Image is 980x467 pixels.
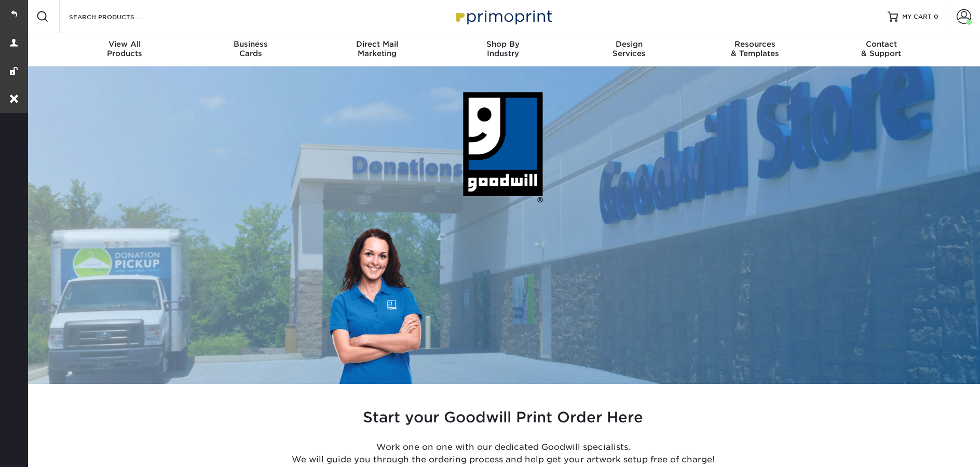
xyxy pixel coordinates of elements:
input: SEARCH PRODUCTS..... [68,10,169,23]
div: Industry [440,39,566,58]
a: Shop ByIndustry [440,33,566,66]
span: Shop By [440,39,566,49]
a: DesignServices [566,33,692,66]
div: & Support [818,39,944,58]
div: & Templates [692,39,818,58]
div: Products [62,39,188,58]
span: View All [62,39,188,49]
a: Resources& Templates [692,33,818,66]
a: Direct MailMarketing [314,33,440,66]
div: Marketing [314,39,440,58]
span: Resources [692,39,818,49]
div: Cards [188,39,314,58]
span: MY CART [902,12,932,21]
a: Contact& Support [818,33,944,66]
div: Services [566,39,692,58]
img: Primoprint [451,5,555,28]
span: 0 [934,13,938,20]
span: Business [188,39,314,49]
p: Work one on one with our dedicated Goodwill specialists. We will guide you through the ordering p... [199,441,807,466]
a: BusinessCards [188,33,314,66]
span: Contact [818,39,944,49]
a: View AllProducts [62,33,188,66]
span: Direct Mail [314,39,440,49]
img: Goodwill BAP [328,228,425,384]
img: Goodwill BAP [425,91,581,203]
h3: Start your Goodwill Print Order Here [199,409,807,427]
span: Design [566,39,692,49]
